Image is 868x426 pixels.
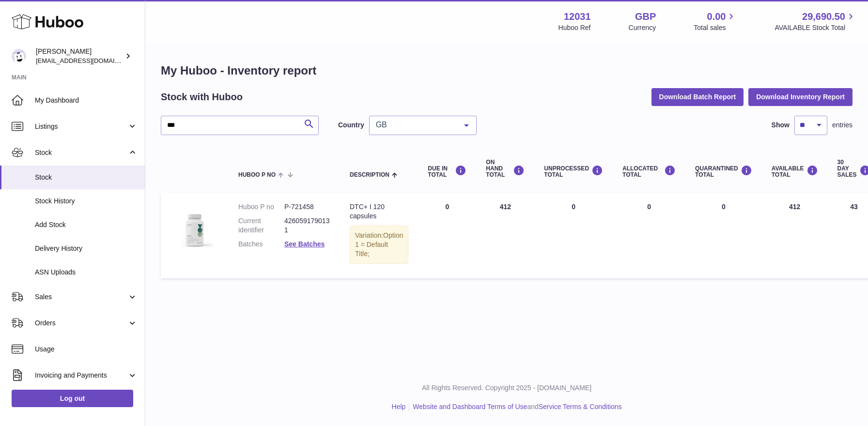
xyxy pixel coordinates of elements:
[35,173,138,182] span: Stock
[629,23,656,32] div: Currency
[418,193,476,278] td: 0
[35,244,138,253] span: Delivery History
[722,203,726,211] span: 0
[428,165,466,178] div: DUE IN TOTAL
[161,91,243,104] h2: Stock with Huboo
[534,193,613,278] td: 0
[35,122,127,131] span: Listings
[622,165,676,178] div: ALLOCATED Total
[35,292,127,302] span: Sales
[36,57,142,64] span: [EMAIL_ADDRESS][DOMAIN_NAME]
[775,23,856,32] span: AVAILABLE Stock Total
[486,159,525,179] div: ON HAND Total
[35,371,127,380] span: Invoicing and Payments
[564,10,591,23] strong: 12031
[35,220,138,229] span: Add Stock
[170,202,219,251] img: product image
[695,165,752,178] div: QUARANTINED Total
[409,402,621,411] li: and
[413,403,527,411] a: Website and Dashboard Terms of Use
[392,403,406,411] a: Help
[35,345,138,354] span: Usage
[635,10,656,23] strong: GBP
[338,121,364,130] label: Country
[12,390,133,407] a: Log out
[539,403,622,411] a: Service Terms & Conditions
[772,121,790,130] label: Show
[694,23,737,32] span: Total sales
[748,88,852,106] button: Download Inventory Report
[284,202,330,212] dd: P-721458
[284,240,325,248] a: See Batches
[373,120,457,130] span: GB
[476,193,534,278] td: 412
[558,23,591,32] div: Huboo Ref
[762,193,828,278] td: 412
[350,202,408,221] div: DTC+ I 120 capsules
[238,202,284,212] dt: Huboo P no
[238,240,284,249] dt: Batches
[772,165,818,178] div: AVAILABLE Total
[161,63,852,78] h1: My Huboo - Inventory report
[284,216,330,235] dd: 4260591790131
[350,172,389,178] span: Description
[35,148,127,157] span: Stock
[35,197,138,206] span: Stock History
[775,10,856,32] a: 29,690.50 AVAILABLE Stock Total
[544,165,603,178] div: UNPROCESSED Total
[35,319,127,328] span: Orders
[832,121,852,130] span: entries
[35,96,138,105] span: My Dashboard
[694,10,737,32] a: 0.00 Total sales
[355,231,403,258] span: Option 1 = Default Title;
[36,47,123,65] div: [PERSON_NAME]
[350,226,408,264] div: Variation:
[707,10,726,23] span: 0.00
[802,10,845,23] span: 29,690.50
[35,268,138,277] span: ASN Uploads
[238,172,276,178] span: Huboo P no
[12,49,26,63] img: admin@makewellforyou.com
[238,216,284,235] dt: Current identifier
[613,193,685,278] td: 0
[651,88,744,106] button: Download Batch Report
[153,383,860,393] p: All Rights Reserved. Copyright 2025 - [DOMAIN_NAME]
